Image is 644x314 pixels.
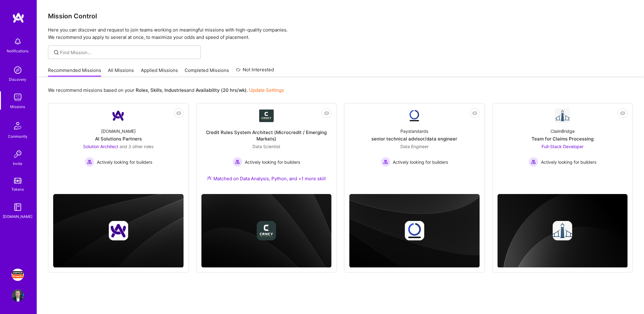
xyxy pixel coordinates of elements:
[109,221,128,241] img: Company logo
[12,64,24,76] img: discovery
[252,144,280,149] span: Data Scientist
[48,67,101,77] a: Recommended Missions
[48,26,633,41] p: Here you can discover and request to join teams working on meaningful missions with high-quality ...
[349,194,480,268] img: cover
[498,194,628,268] img: cover
[12,12,24,23] img: logo
[401,128,429,134] div: Paystandards
[101,128,136,134] div: [DOMAIN_NAME]
[201,108,332,189] a: Company LogoCredit Rules System Architect (Microcredit / Emerging Markets)Data Scientist Actively...
[12,290,24,302] img: User Avatar
[349,108,480,185] a: Company LogoPaystandardssenior technical advisor/data engineerData Engineer Actively looking for ...
[136,87,148,93] b: Roles
[9,76,27,83] div: Discovery
[13,160,23,167] div: Invite
[12,91,24,103] img: teamwork
[12,36,24,48] img: bell
[620,111,625,116] i: icon EyeClosed
[3,213,33,220] div: [DOMAIN_NAME]
[85,157,94,167] img: Actively looking for builders
[245,159,300,165] span: Actively looking for builders
[176,111,181,116] i: icon EyeClosed
[400,144,429,149] span: Data Engineer
[164,87,186,93] b: Industries
[529,157,539,167] img: Actively looking for builders
[97,159,152,165] span: Actively looking for builders
[12,269,24,281] img: Simpson Strong-Tie: Full-stack engineering team for Platform
[10,290,25,302] a: User Avatar
[53,49,60,56] i: icon SearchGrey
[7,48,29,54] div: Notifications
[553,221,572,241] img: Company logo
[150,87,162,93] b: Skills
[249,87,284,93] a: Update Settings
[12,148,24,160] img: Invite
[532,136,594,142] div: Team for Claims Processing
[259,110,274,122] img: Company Logo
[236,66,274,77] a: Not Interested
[372,136,458,142] div: senior technical advisor/data engineer
[555,108,570,123] img: Company Logo
[10,269,25,281] a: Simpson Strong-Tie: Full-stack engineering team for Platform
[541,159,596,165] span: Actively looking for builders
[53,108,184,185] a: Company Logo[DOMAIN_NAME]AI Solutions PartnersSolution Architect and 3 other rolesActively lookin...
[201,129,332,142] div: Credit Rules System Architect (Microcredit / Emerging Markets)
[207,175,326,182] div: Matched on Data Analysis, Python, and +1 more skill
[53,194,184,268] img: cover
[120,144,153,149] span: and 3 other roles
[83,144,118,149] span: Solution Architect
[8,133,28,140] div: Community
[14,178,21,184] img: tokens
[185,67,229,77] a: Completed Missions
[12,201,24,213] img: guide book
[207,176,212,181] img: Ateam Purple Icon
[60,49,196,56] input: Find Mission...
[257,221,276,241] img: Company logo
[48,12,633,20] h3: Mission Control
[233,157,242,167] img: Actively looking for builders
[95,136,142,142] div: AI Solutions Partners
[48,87,284,93] p: We recommend missions based on your , , and .
[201,194,332,268] img: cover
[550,128,575,134] div: ClaimBridge
[10,118,25,133] img: Community
[111,108,126,123] img: Company Logo
[141,67,178,77] a: Applied Missions
[12,186,24,193] div: Tokens
[324,111,329,116] i: icon EyeClosed
[407,108,422,123] img: Company Logo
[10,103,25,110] div: Missions
[196,87,247,93] b: Availability (20 hrs/wk)
[473,111,477,116] i: icon EyeClosed
[405,221,424,241] img: Company logo
[498,108,628,185] a: Company LogoClaimBridgeTeam for Claims ProcessingFull-Stack Developer Actively looking for builde...
[393,159,448,165] span: Actively looking for builders
[381,157,391,167] img: Actively looking for builders
[542,144,583,149] span: Full-Stack Developer
[108,67,134,77] a: All Missions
